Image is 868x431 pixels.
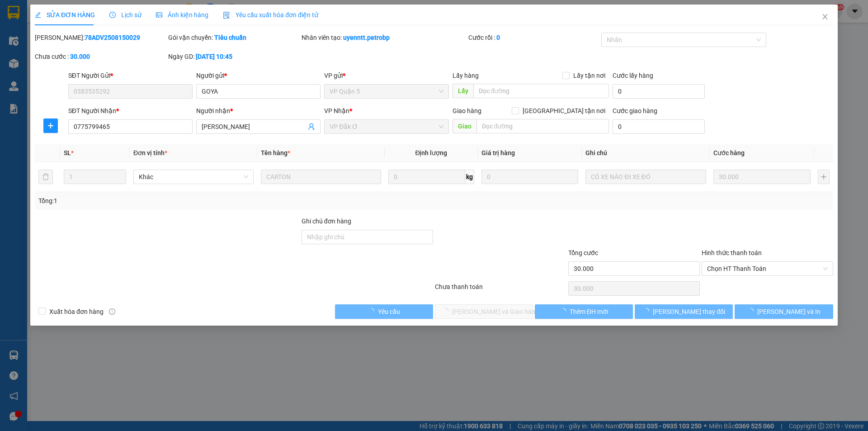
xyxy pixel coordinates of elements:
span: Khác [139,170,248,184]
label: Ghi chú đơn hàng [302,218,351,225]
span: Định lượng [415,149,448,156]
span: loading [368,308,378,314]
img: icon [223,12,230,19]
div: Người gửi [196,71,321,81]
div: [PERSON_NAME] [8,19,80,29]
span: Chọn HT Thanh Toán [707,262,828,275]
span: close [821,13,829,20]
div: VP gửi [325,71,449,81]
span: Lấy hàng [453,72,479,79]
span: loading [643,308,653,314]
input: Dọc đường [476,119,609,133]
span: Thêm ĐH mới [570,307,608,317]
input: Ghi chú đơn hàng [302,230,433,244]
span: Cước hàng [713,149,745,156]
label: Hình thức thanh toán [702,249,762,256]
span: Xuất hóa đơn hàng [46,307,107,317]
span: Lấy [453,84,473,98]
div: VP Đắk Ơ [8,8,80,19]
span: info-circle [109,308,115,315]
div: VP Bình Triệu [86,8,148,29]
span: Ảnh kiện hàng [156,11,208,19]
button: plus [818,170,830,184]
span: Tổng cước [568,249,598,256]
label: Cước lấy hàng [613,72,653,79]
div: Người nhận [196,106,321,116]
span: plus [44,122,57,129]
button: [PERSON_NAME] và Giao hàng [435,304,533,319]
span: SỬA ĐƠN HÀNG [35,11,95,19]
span: loading [747,308,757,314]
span: Gửi: [8,9,22,18]
div: [PERSON_NAME]: [35,33,166,43]
span: edit [35,12,41,18]
span: VP Quận 5 [330,85,443,98]
div: Cước rồi : [468,33,600,43]
input: Dọc đường [473,84,609,98]
div: Nhân viên tạo: [302,33,467,43]
div: Ngày GD: [168,52,300,62]
span: Giá trị hàng [481,149,515,156]
div: Chưa thanh toán [434,282,567,298]
span: VP Nhận [325,107,350,114]
th: Ghi chú [582,144,710,162]
span: Lịch sử [109,11,142,19]
span: Tên hàng [261,149,290,156]
input: Ghi Chú [586,170,706,184]
input: 0 [481,170,579,184]
span: SL [64,149,71,156]
input: Cước giao hàng [613,119,705,134]
span: clock-circle [109,12,116,18]
input: 0 [713,170,811,184]
span: Yêu cầu xuất hóa đơn điện tử [223,11,318,19]
b: 30.000 [70,53,90,60]
button: delete [38,170,53,184]
b: [DATE] 10:45 [196,53,232,60]
span: CR : [7,59,21,69]
label: Cước giao hàng [613,107,657,114]
span: Giao [453,119,476,133]
div: 30.000 [7,58,81,69]
button: [PERSON_NAME] và In [735,304,833,319]
b: 0 [496,34,500,41]
input: VD: Bàn, Ghế [261,170,381,184]
b: uyenntt.petrobp [343,34,390,41]
button: Yêu cầu [335,304,433,319]
div: SĐT Người Gửi [68,71,193,81]
span: user-add [308,123,316,130]
b: Tiêu chuẩn [214,34,246,41]
span: [PERSON_NAME] và In [757,307,821,317]
b: 78ADV2508150029 [85,34,140,41]
div: SĐT Người Nhận [68,106,193,116]
div: Gói vận chuyển: [168,33,300,43]
div: Chưa cước : [35,52,166,62]
span: [PERSON_NAME] thay đổi [653,307,725,317]
span: picture [156,12,162,18]
span: Giao hàng [453,107,481,114]
span: loading [560,308,570,314]
button: [PERSON_NAME] thay đổi [635,304,733,319]
span: VP Đắk Ơ [330,120,443,133]
div: Tổng: 1 [38,196,335,206]
span: Nhận: [86,9,108,18]
button: Thêm ĐH mới [535,304,633,319]
button: Close [812,5,838,30]
div: PHONG [86,29,148,40]
input: Cước lấy hàng [613,84,705,99]
span: [GEOGRAPHIC_DATA] tận nơi [519,106,609,116]
button: plus [43,118,58,133]
span: kg [465,170,474,184]
span: Lấy tận nơi [570,71,609,81]
span: Đơn vị tính [133,149,167,156]
span: Yêu cầu [378,307,400,317]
